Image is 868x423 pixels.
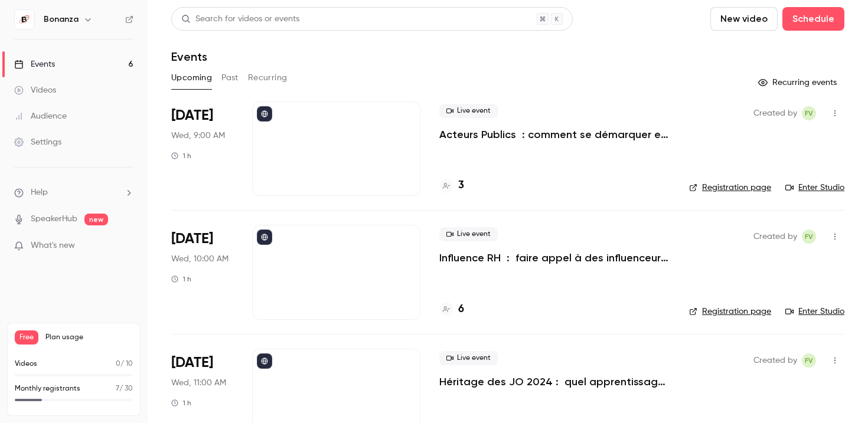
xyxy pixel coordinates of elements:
span: Help [31,186,48,199]
span: Created by [753,229,797,244]
a: Registration page [689,182,771,194]
span: Live event [439,104,498,118]
span: Live event [439,351,498,365]
h6: Bonanza [44,14,79,25]
p: Videos [15,359,37,369]
div: Nov 5 Wed, 9:00 AM (Europe/Paris) [171,101,233,196]
span: Wed, 10:00 AM [171,253,229,265]
span: new [84,214,108,225]
button: Upcoming [171,68,212,87]
div: Settings [14,136,61,148]
a: 6 [439,301,464,317]
a: Enter Studio [785,306,844,317]
span: Fabio Vilarinho [802,106,816,120]
button: Recurring [248,68,288,87]
span: [DATE] [171,229,213,248]
p: / 10 [116,359,133,369]
li: help-dropdown-opener [14,186,133,199]
span: What's new [31,240,75,252]
iframe: Noticeable Trigger [119,241,133,251]
h1: Events [171,50,207,64]
a: Influence RH : faire appel à des influenceurs pour vos recrutements ? [439,251,670,265]
span: [DATE] [171,353,213,372]
h4: 3 [458,178,464,194]
span: Live event [439,227,498,241]
a: 3 [439,178,464,194]
a: Héritage des JO 2024 : quel apprentissage RH en tirer ? [439,375,670,389]
button: Recurring events [753,73,844,92]
span: Wed, 11:00 AM [171,377,226,389]
div: Nov 5 Wed, 10:00 AM (Europe/Paris) [171,225,233,319]
span: Fabio Vilarinho [802,353,816,368]
span: Free [15,330,38,345]
span: Plan usage [45,333,133,342]
span: FV [805,229,813,244]
span: 0 [116,360,120,368]
div: 1 h [171,151,191,160]
div: Audience [14,110,67,122]
a: Acteurs Publics : comment se démarquer et attirer vos candidats ? [439,127,670,142]
div: Events [14,58,55,70]
span: Created by [753,106,797,120]
div: Videos [14,84,56,96]
span: Wed, 9:00 AM [171,130,225,142]
div: Search for videos or events [181,13,299,25]
span: Fabio Vilarinho [802,229,816,244]
button: Schedule [782,7,844,31]
span: Created by [753,353,797,368]
h4: 6 [458,301,464,317]
span: 7 [116,385,119,392]
p: Monthly registrants [15,383,80,394]
span: FV [805,353,813,368]
a: SpeakerHub [31,213,77,225]
div: 1 h [171,274,191,284]
img: Bonanza [15,10,34,29]
span: [DATE] [171,106,213,125]
button: New video [710,7,778,31]
span: FV [805,106,813,120]
div: 1 h [171,398,191,408]
button: Past [221,68,239,87]
a: Enter Studio [785,182,844,194]
a: Registration page [689,306,771,317]
p: / 30 [116,383,133,394]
